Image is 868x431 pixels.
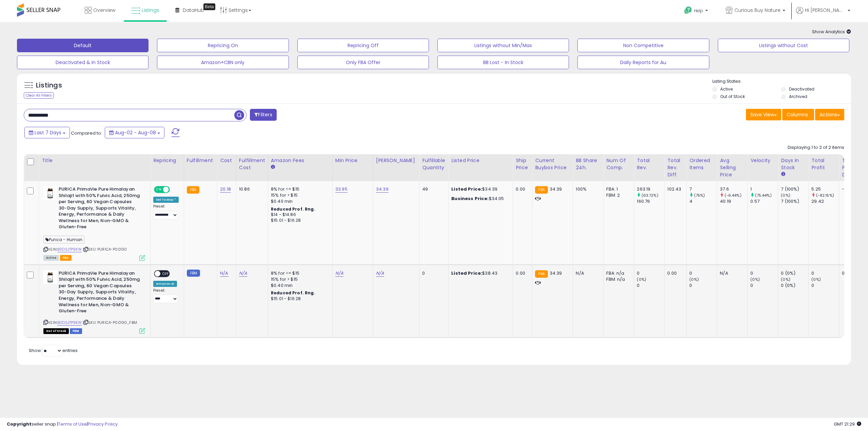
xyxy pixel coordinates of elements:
span: Listings [142,7,159,14]
button: Listings without Cost [718,39,849,52]
small: FBA [187,186,199,194]
div: 0 [637,270,664,276]
button: Listings without Min/Max [437,39,569,52]
a: N/A [376,270,384,277]
div: 102.43 [667,186,681,192]
img: 31XM3G2QpUL._SL40_.jpg [43,270,57,284]
small: (-82.15%) [816,193,834,198]
button: Aug-02 - Aug-08 [105,127,164,138]
span: Hi [PERSON_NAME] [805,7,846,14]
small: FBM [187,270,200,277]
b: Reduced Prof. Rng. [271,206,315,212]
button: Last 7 Days [24,127,70,138]
div: 37.6 [720,186,747,192]
span: 34.39 [550,270,562,276]
small: (75.44%) [755,193,772,198]
div: Current Buybox Price [535,157,570,171]
button: Default [17,39,149,52]
div: Amazon Fees [271,157,330,164]
div: Avg Selling Price [720,157,745,178]
div: Clear All Filters [24,92,54,99]
button: Repricing On [157,39,289,52]
span: FBM [70,328,82,334]
button: Daily Reports for Au [577,56,709,69]
div: 10.86 [239,186,263,192]
div: FBA: 1 [606,186,629,192]
small: Amazon Fees. [271,164,275,170]
div: N/A [720,270,742,276]
span: FBA [60,255,72,261]
span: OFF [169,187,180,193]
button: Non Competitive [577,39,709,52]
span: All listings that are currently out of stock and unavailable for purchase on Amazon [43,328,69,334]
div: [PERSON_NAME] [376,157,416,164]
div: Fulfillment Cost [239,157,265,171]
div: Total Profit [811,157,836,171]
button: Amazon+CBN only [157,56,289,69]
div: $34.05 [451,196,508,202]
div: $15.01 - $16.28 [271,296,327,302]
small: (-6.44%) [725,193,742,198]
div: ASIN: [43,270,145,333]
div: 4 [689,198,717,204]
div: 0 [689,282,717,289]
div: $0.40 min [271,198,327,204]
div: N/A [576,270,598,276]
div: Listed Price [451,157,510,164]
div: 0.00 [516,186,527,192]
span: ON [155,187,163,193]
div: Set To Max * [153,197,179,203]
p: Listing States: [712,78,851,85]
span: | SKU: PURICA-P00130 [83,247,127,252]
b: Listed Price: [451,270,482,276]
a: Help [679,1,715,22]
div: 0 [689,270,717,276]
div: 0.00 [667,270,681,276]
b: PURICA PrimaVie Pure Himalayan Shilajit with 50% Fulvic Acid, 250mg per Serving, 60 Vegan Capsule... [59,186,141,232]
button: Only FBA Offer [297,56,429,69]
div: BB Share 24h. [576,157,600,171]
div: 29.42 [811,198,839,204]
a: N/A [239,270,247,277]
div: Repricing [153,157,181,164]
span: Aug-02 - Aug-08 [115,129,156,136]
span: Curious Buy Nature [734,7,781,14]
div: 0 [422,270,443,276]
small: (75%) [694,193,705,198]
small: (0%) [781,193,790,198]
div: Preset: [153,204,179,219]
div: Tooltip anchor [203,3,215,10]
div: 0 [750,282,778,289]
div: FBM: 2 [606,192,629,198]
span: Help [694,8,703,14]
span: Last 7 Days [35,129,61,136]
div: Days In Stock [781,157,806,171]
a: 33.95 [335,186,348,193]
a: B0DSJTP9KW [57,320,82,326]
a: B0DSJTP9KW [57,247,82,252]
small: (0%) [689,277,699,282]
button: Deactivated & In Stock [17,56,149,69]
small: FBA [535,270,548,278]
i: Get Help [684,6,692,15]
b: Business Price: [451,195,489,202]
a: Hi [PERSON_NAME] [796,7,850,22]
small: Days In Stock. [781,171,785,177]
div: Total Profit Diff. [842,157,857,178]
span: All listings currently available for purchase on Amazon [43,255,59,261]
small: FBA [535,186,548,194]
div: ASIN: [43,186,145,260]
div: Min Price [335,157,370,164]
small: (0%) [750,277,760,282]
div: Preset: [153,288,179,303]
label: Archived [789,94,807,99]
div: Title [42,157,147,164]
div: $15.01 - $16.28 [271,218,327,223]
div: $34.39 [451,186,508,192]
div: 0 [637,282,664,289]
div: Ship Price [516,157,529,171]
span: Overview [93,7,115,14]
div: Ordered Items [689,157,714,171]
div: 15% for > $15 [271,192,327,198]
div: 1 [750,186,778,192]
